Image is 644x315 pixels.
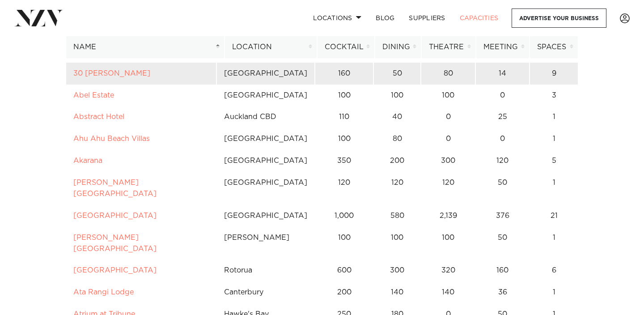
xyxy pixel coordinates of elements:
td: 2,139 [421,205,475,227]
td: [GEOGRAPHIC_DATA] [216,205,315,227]
td: 100 [421,85,475,106]
a: Capacities [453,9,506,28]
td: 100 [373,85,421,106]
td: 25 [475,106,530,128]
td: 300 [373,260,421,281]
td: 0 [421,106,475,128]
td: 5 [530,150,578,172]
td: Rotorua [216,260,315,281]
a: Abel Estate [73,92,114,99]
td: 21 [530,205,578,227]
td: 140 [373,281,421,303]
td: 160 [315,63,373,85]
a: BLOG [369,9,402,28]
a: Ata Rangi Lodge [73,289,134,296]
td: 1 [530,281,578,303]
a: [GEOGRAPHIC_DATA] [73,212,157,219]
td: Canterbury [216,281,315,303]
td: 9 [530,63,578,85]
td: 376 [475,205,530,227]
td: 50 [475,172,530,205]
td: 1 [530,128,578,150]
a: SUPPLIERS [402,9,452,28]
td: 80 [421,63,475,85]
td: 1 [530,106,578,128]
td: [GEOGRAPHIC_DATA] [216,63,315,85]
td: 1 [530,227,578,260]
td: 200 [373,150,421,172]
td: 120 [421,172,475,205]
td: [GEOGRAPHIC_DATA] [216,172,315,205]
td: 350 [315,150,373,172]
td: 100 [315,128,373,150]
td: 1 [530,172,578,205]
td: 120 [475,150,530,172]
td: 36 [475,281,530,303]
td: 140 [421,281,475,303]
th: Meeting: activate to sort column ascending [476,36,530,58]
td: 80 [373,128,421,150]
a: Ahu Ahu Beach Villas [73,135,150,142]
td: 320 [421,260,475,281]
td: 580 [373,205,421,227]
td: 110 [315,106,373,128]
td: 14 [475,63,530,85]
th: Name: activate to sort column descending [66,36,225,58]
th: Cocktail: activate to sort column ascending [317,36,375,58]
img: nzv-logo.png [14,10,63,26]
th: Theatre: activate to sort column ascending [421,36,476,58]
td: 200 [315,281,373,303]
td: 50 [373,63,421,85]
td: 160 [475,260,530,281]
td: 1,000 [315,205,373,227]
td: 100 [315,85,373,106]
a: Abstract Hotel [73,113,124,120]
a: [PERSON_NAME][GEOGRAPHIC_DATA] [73,179,157,197]
td: 0 [421,128,475,150]
th: Spaces: activate to sort column ascending [530,36,578,58]
td: 50 [475,227,530,260]
td: 100 [421,227,475,260]
td: Auckland CBD [216,106,315,128]
td: 0 [475,85,530,106]
th: Location: activate to sort column ascending [225,36,317,58]
td: 100 [373,227,421,260]
td: [GEOGRAPHIC_DATA] [216,85,315,106]
td: 120 [373,172,421,205]
a: 30 [PERSON_NAME] [73,70,150,77]
td: 100 [315,227,373,260]
td: [GEOGRAPHIC_DATA] [216,128,315,150]
td: 40 [373,106,421,128]
a: Akarana [73,157,102,164]
td: 0 [475,128,530,150]
a: Advertise your business [512,9,606,28]
td: 300 [421,150,475,172]
a: [GEOGRAPHIC_DATA] [73,267,157,274]
td: [PERSON_NAME] [216,227,315,260]
a: Locations [306,9,369,28]
td: [GEOGRAPHIC_DATA] [216,150,315,172]
td: 3 [530,85,578,106]
a: [PERSON_NAME][GEOGRAPHIC_DATA] [73,234,157,252]
td: 120 [315,172,373,205]
td: 600 [315,260,373,281]
td: 6 [530,260,578,281]
th: Dining: activate to sort column ascending [375,36,421,58]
